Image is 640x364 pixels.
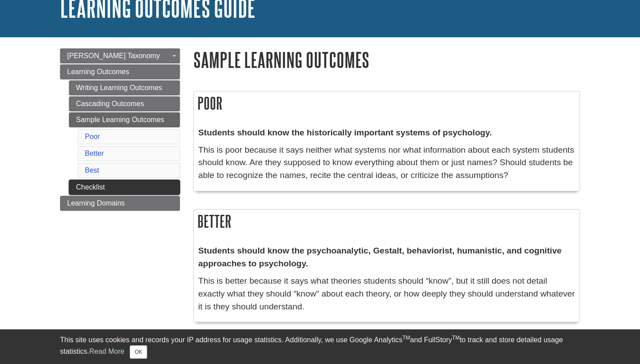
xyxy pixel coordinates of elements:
[89,348,124,355] a: Read More
[69,112,180,127] a: Sample Learning Outcomes
[60,335,580,359] div: This site uses cookies and records your IP address for usage statistics. Additionally, we use Goo...
[198,128,492,137] strong: Students should know the historically important systems of psychology.
[402,335,410,341] sup: TM
[69,180,180,195] a: Checklist
[67,199,125,207] span: Learning Domains
[452,335,460,341] sup: TM
[193,48,580,71] h1: Sample Learning Outcomes
[198,275,575,313] p: This is better because it says what theories students should “know”, but it still does not detail...
[69,80,180,95] a: Writing Learning Outcomes
[198,246,562,268] strong: Students should know the psychoanalytic, Gestalt, behaviorist, humanistic, and cognitive approach...
[194,91,580,115] h2: Poor
[85,133,100,140] a: Poor
[60,48,180,63] a: [PERSON_NAME] Taxonomy
[60,48,180,211] div: Guide Page Menu
[85,150,104,157] a: Better
[194,210,580,233] h2: Better
[67,52,160,59] span: [PERSON_NAME] Taxonomy
[60,64,180,79] a: Learning Outcomes
[130,345,147,359] button: Close
[69,96,180,111] a: Cascading Outcomes
[60,196,180,211] a: Learning Domains
[67,68,129,75] span: Learning Outcomes
[85,166,99,174] a: Best
[198,144,575,182] p: This is poor because it says neither what systems nor what information about each system students...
